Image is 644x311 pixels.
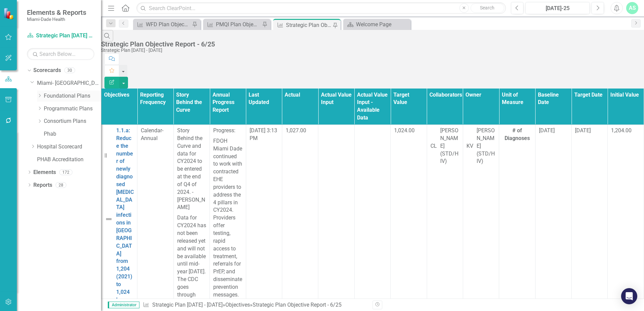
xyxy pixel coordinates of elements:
[611,127,632,134] span: 1,204.00
[152,302,223,308] a: Strategic Plan [DATE] - [DATE]
[394,127,415,134] span: 1,024.00
[430,142,437,150] div: CL
[44,92,101,100] a: Foundational Plans
[205,20,260,29] a: PMQI Plan Objective Report - 6/25
[471,3,504,13] button: Search
[575,127,591,134] span: [DATE]
[621,288,637,304] div: Open Intercom Messenger
[253,302,342,308] div: Strategic Plan Objective Report - 6/25
[525,2,590,14] button: [DATE]-25
[477,127,495,165] div: [PERSON_NAME] (STD/HIV)
[345,20,409,29] a: Welcome Page
[101,40,641,48] div: Strategic Plan Objective Report - 6/25
[37,156,101,164] a: PHAB Accreditation
[101,48,641,53] div: Strategic Plan [DATE] - [DATE]
[225,302,250,308] a: Objectives
[44,105,101,113] a: Programmatic Plans
[37,79,101,87] a: Miami- [GEOGRAPHIC_DATA]
[539,127,555,134] span: [DATE]
[528,4,587,12] div: [DATE]-25
[466,142,473,150] div: KV
[27,16,86,22] small: Miami-Dade Health
[250,127,279,142] div: [DATE] 3:13 PM
[356,20,409,29] div: Welcome Page
[141,127,170,142] div: Calendar- Annual
[626,2,638,14] button: AS
[108,302,139,308] span: Administrator
[286,21,332,29] div: Strategic Plan Objective Report - 6/25
[480,5,494,10] span: Search
[64,68,75,73] div: 30
[56,182,66,188] div: 28
[3,8,15,20] img: ClearPoint Strategy
[44,117,101,125] a: Consortium Plans
[37,143,101,151] a: Hospital Scorecard
[33,169,56,176] a: Elements
[505,127,530,141] strong: # of Diagnoses
[286,127,306,134] span: 1,027.00
[59,169,72,175] div: 172
[105,215,113,223] img: Not Defined
[27,8,86,16] span: Elements & Reports
[440,127,459,165] div: [PERSON_NAME] (STD/HIV)
[135,20,190,29] a: WFD Plan Objective Report - 6/25
[143,301,367,309] div: » »
[213,127,242,136] p: Progress:
[136,2,506,14] input: Search ClearPoint...
[33,181,52,189] a: Reports
[177,127,206,213] p: Story Behind the Curve and data for CY2024 to be entered at the end of Q4 of 2024. - [PERSON_NAME]
[146,20,190,29] div: WFD Plan Objective Report - 6/25
[27,32,94,40] a: Strategic Plan [DATE] - [DATE]
[27,48,94,60] input: Search Below...
[44,130,101,138] a: Phab
[33,67,61,74] a: Scorecards
[216,20,260,29] div: PMQI Plan Objective Report - 6/25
